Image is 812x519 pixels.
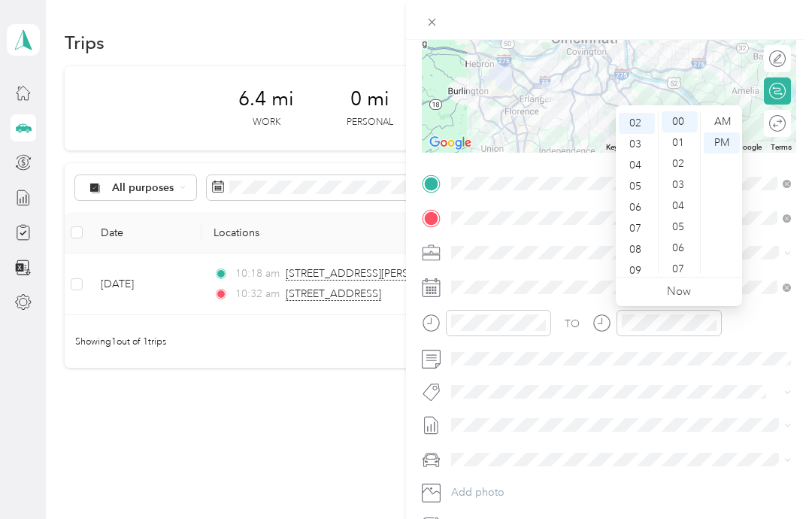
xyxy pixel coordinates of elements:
div: 06 [662,238,698,259]
iframe: Everlance-gr Chat Button Frame [728,435,812,519]
button: Add photo [446,482,796,503]
div: 07 [662,259,698,280]
div: 07 [619,218,655,239]
div: 06 [619,197,655,218]
div: TO [565,316,580,332]
div: AM [704,111,740,132]
div: 01 [662,132,698,153]
div: PM [704,132,740,153]
div: 05 [619,176,655,197]
div: 03 [619,134,655,155]
div: 04 [662,196,698,217]
div: 02 [662,153,698,175]
a: Now [667,284,691,299]
div: 04 [619,155,655,176]
div: 05 [662,217,698,238]
div: 02 [619,113,655,134]
img: Google [426,133,475,153]
div: 00 [662,111,698,132]
div: 03 [662,175,698,196]
a: Open this area in Google Maps (opens a new window) [426,133,475,153]
button: Keyboard shortcuts [606,142,671,153]
div: 08 [619,239,655,260]
div: 09 [619,260,655,281]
